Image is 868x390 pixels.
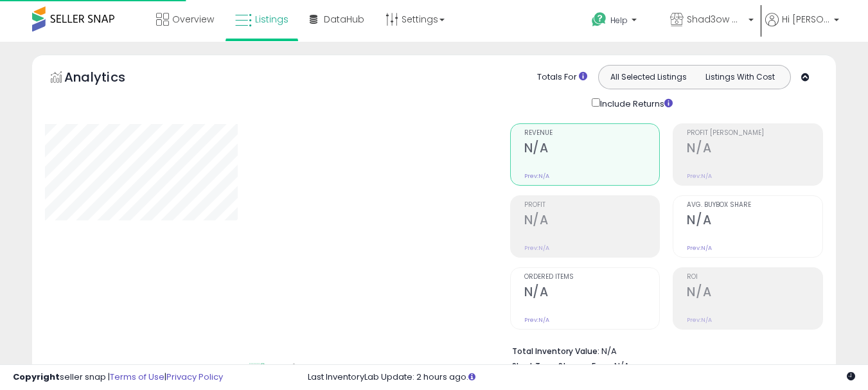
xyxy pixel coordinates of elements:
i: Click here to read more about un-synced listings. [468,373,475,381]
small: Prev: N/A [524,244,549,252]
small: Prev: N/A [687,172,712,180]
li: N/A [512,342,813,358]
div: Include Returns [582,96,688,111]
small: Prev: N/A [687,244,712,252]
h2: N/A [524,285,660,302]
div: Totals For [537,71,587,84]
h2: N/A [524,213,660,230]
h2: N/A [687,213,822,230]
a: Hi [PERSON_NAME] [765,13,839,42]
div: seller snap | | [13,371,223,384]
h2: N/A [687,141,822,158]
button: All Selected Listings [602,69,695,85]
span: Overview [172,13,214,26]
a: Terms of Use [110,371,164,383]
small: Prev: N/A [524,316,549,324]
span: Revenue [524,130,660,137]
small: Prev: N/A [524,172,549,180]
h2: N/A [687,285,822,302]
span: Avg. Buybox Share [687,202,822,209]
span: Profit [PERSON_NAME] [687,130,822,137]
b: Total Inventory Value: [512,346,599,357]
span: Profit [524,202,660,209]
button: Listings With Cost [694,69,786,85]
h2: N/A [524,141,660,158]
div: Last InventoryLab Update: 2 hours ago. [308,371,855,384]
h5: Analytics [64,68,150,89]
i: Get Help [591,12,607,28]
small: Prev: N/A [687,316,712,324]
span: DataHub [324,13,364,26]
span: N/A [614,360,630,372]
span: Listings [255,13,288,26]
span: Hi [PERSON_NAME] [782,13,830,26]
span: Shad3ow Goods & Services [687,13,745,26]
strong: Copyright [13,371,60,383]
a: Privacy Policy [166,371,223,383]
span: ROI [687,274,822,281]
b: Short Term Storage Fees: [512,360,612,371]
a: Help [581,2,659,42]
span: Help [610,15,628,26]
span: Ordered Items [524,274,660,281]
